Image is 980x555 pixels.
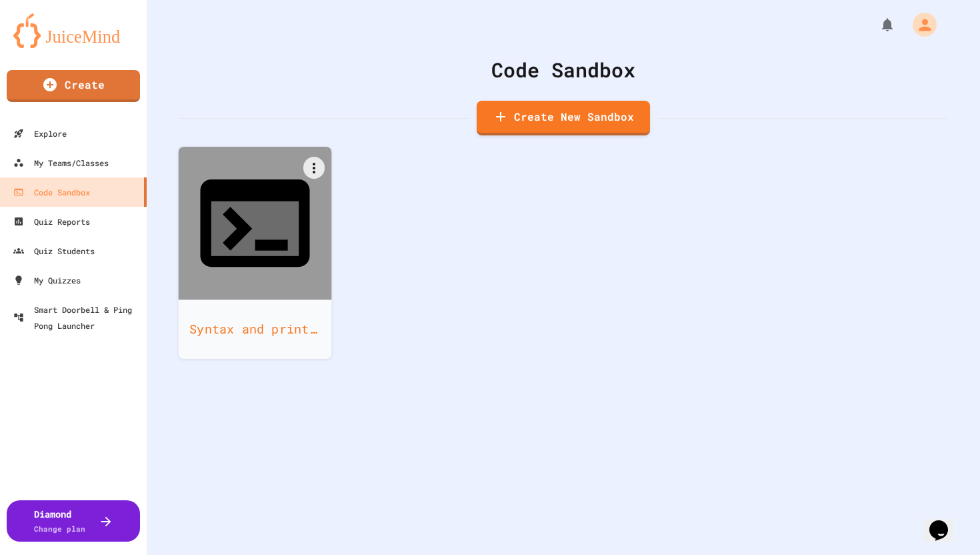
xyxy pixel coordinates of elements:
a: Create [7,70,140,102]
div: Smart Doorbell & Ping Pong Launcher [13,302,141,334]
div: My Notifications [855,13,899,36]
div: My Teams/Classes [13,155,109,171]
div: Syntax and printing [179,300,332,359]
div: Code Sandbox [180,55,947,85]
a: Create New Sandbox [477,101,650,135]
div: Diamond [34,507,85,535]
img: logo-orange.svg [13,13,133,48]
a: Syntax and printing [179,147,332,359]
div: My Quizzes [13,272,81,288]
div: My Account [899,9,940,40]
span: Change plan [34,524,85,534]
div: Quiz Students [13,243,95,259]
div: Code Sandbox [13,184,90,200]
div: Explore [13,125,67,141]
button: DiamondChange plan [7,500,140,542]
iframe: chat widget [924,502,967,542]
div: Quiz Reports [13,213,90,229]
